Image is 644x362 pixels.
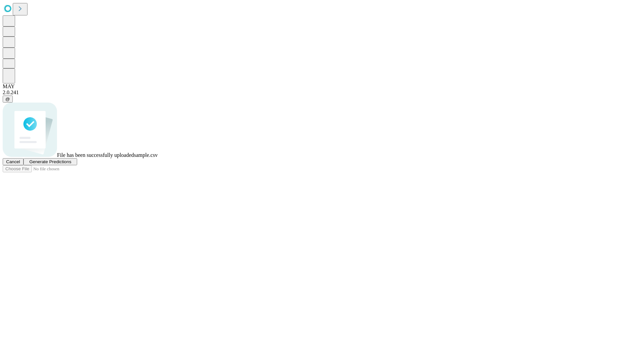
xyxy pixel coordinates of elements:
div: MAY [3,83,641,89]
div: 2.0.241 [3,89,641,96]
button: @ [3,96,13,103]
span: Cancel [6,159,20,164]
button: Generate Predictions [23,158,77,165]
button: Cancel [3,158,23,165]
span: @ [5,97,10,102]
span: Generate Predictions [29,159,71,164]
span: sample.csv [134,152,158,158]
span: File has been successfully uploaded [57,152,134,158]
